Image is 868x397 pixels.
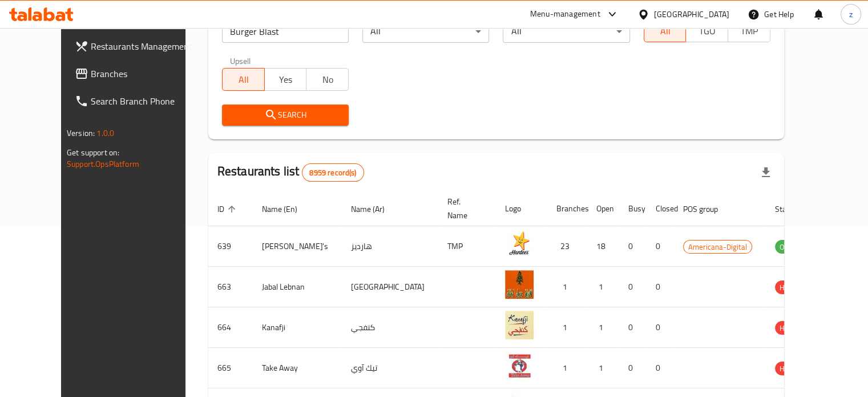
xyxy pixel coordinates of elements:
[91,94,197,108] span: Search Branch Phone
[505,311,534,339] img: Kanafji
[306,68,349,91] button: No
[208,348,253,388] td: 665
[217,202,239,216] span: ID
[547,348,587,388] td: 1
[683,202,733,216] span: POS group
[647,267,674,307] td: 0
[67,157,139,171] a: Support.OpsPlatform
[96,126,114,141] span: 1.0.0
[253,307,342,348] td: Kanafji
[619,226,647,267] td: 0
[91,67,197,81] span: Branches
[505,351,534,380] img: Take Away
[227,71,260,88] span: All
[647,307,674,348] td: 0
[91,39,197,53] span: Restaurants Management
[775,280,809,294] div: HIDDEN
[67,126,95,141] span: Version:
[351,202,399,216] span: Name (Ar)
[262,202,312,216] span: Name (En)
[505,230,534,258] img: Hardee's
[253,348,342,388] td: Take Away
[587,226,619,267] td: 18
[222,20,349,43] input: Search for restaurant name or ID..
[264,68,307,91] button: Yes
[644,19,687,42] button: All
[649,23,682,39] span: All
[647,226,674,267] td: 0
[775,240,803,254] div: OPEN
[362,20,489,43] div: All
[775,322,809,335] span: HIDDEN
[66,87,206,115] a: Search Branch Phone
[208,226,253,267] td: 639
[530,7,600,21] div: Menu-management
[587,267,619,307] td: 1
[496,191,547,226] th: Logo
[302,167,363,178] span: 8959 record(s)
[728,19,770,42] button: TMP
[222,105,349,126] button: Search
[438,226,496,267] td: TMP
[66,60,206,87] a: Branches
[67,145,119,160] span: Get support on:
[342,267,438,307] td: [GEOGRAPHIC_DATA]
[733,23,766,39] span: TMP
[775,362,809,375] span: HIDDEN
[619,307,647,348] td: 0
[691,23,724,39] span: TGO
[503,20,629,43] div: All
[231,108,340,122] span: Search
[587,348,619,388] td: 1
[217,163,364,182] h2: Restaurants list
[302,163,364,182] div: Total records count
[253,267,342,307] td: Jabal Lebnan
[619,267,647,307] td: 0
[775,240,803,254] span: OPEN
[208,307,253,348] td: 664
[505,270,534,299] img: Jabal Lebnan
[619,348,647,388] td: 0
[685,19,728,42] button: TGO
[547,267,587,307] td: 1
[684,240,752,254] span: Americana-Digital
[66,33,206,60] a: Restaurants Management
[849,8,853,21] span: z
[775,281,809,294] span: HIDDEN
[547,226,587,267] td: 23
[752,159,780,186] div: Export file
[342,307,438,348] td: كنفجي
[654,8,729,21] div: [GEOGRAPHIC_DATA]
[269,71,302,88] span: Yes
[342,226,438,267] td: هارديز
[587,307,619,348] td: 1
[311,71,344,88] span: No
[647,348,674,388] td: 0
[547,307,587,348] td: 1
[619,191,647,226] th: Busy
[775,362,809,375] div: HIDDEN
[447,195,482,222] span: Ref. Name
[222,68,265,91] button: All
[775,202,812,216] span: Status
[208,267,253,307] td: 663
[342,348,438,388] td: تيك آوي
[587,191,619,226] th: Open
[647,191,674,226] th: Closed
[230,57,251,65] label: Upsell
[253,226,342,267] td: [PERSON_NAME]'s
[547,191,587,226] th: Branches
